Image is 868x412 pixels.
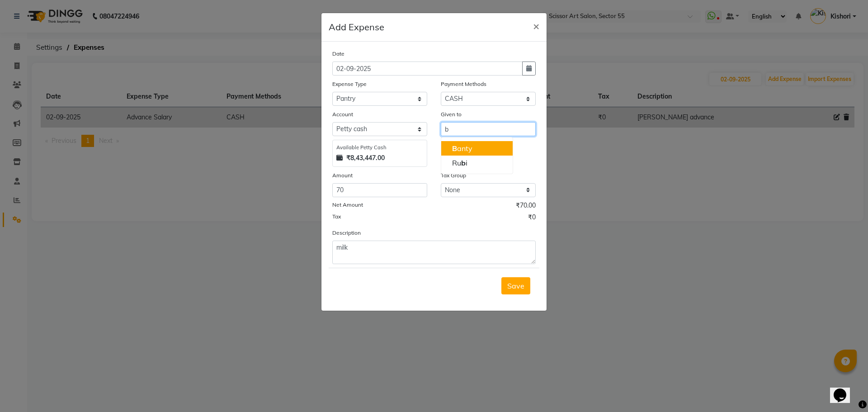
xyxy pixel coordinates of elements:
span: B [452,144,457,153]
div: Available Petty Cash [336,144,423,152]
span: ₹0 [528,213,536,224]
label: Tax [332,213,341,221]
span: Save [507,281,524,290]
button: Close [526,13,547,38]
ngb-highlight: Ru i [452,158,467,167]
label: Amount [332,171,353,180]
span: b [461,158,466,167]
strong: ₹8,43,447.00 [346,153,385,163]
button: Save [501,277,530,294]
label: Net Amount [332,201,363,209]
span: ₹70.00 [516,201,536,213]
input: Given to [441,122,536,136]
label: Tax Group [441,171,466,180]
label: Account [332,110,353,118]
span: × [533,19,539,33]
label: Expense Type [332,80,367,88]
label: Description [332,229,361,237]
label: Given to [441,110,462,118]
iframe: chat widget [830,376,859,403]
label: Date [332,50,344,58]
input: Amount [332,183,427,197]
label: Payment Methods [441,80,486,88]
h5: Add Expense [329,20,384,34]
ngb-highlight: anty [452,144,472,153]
